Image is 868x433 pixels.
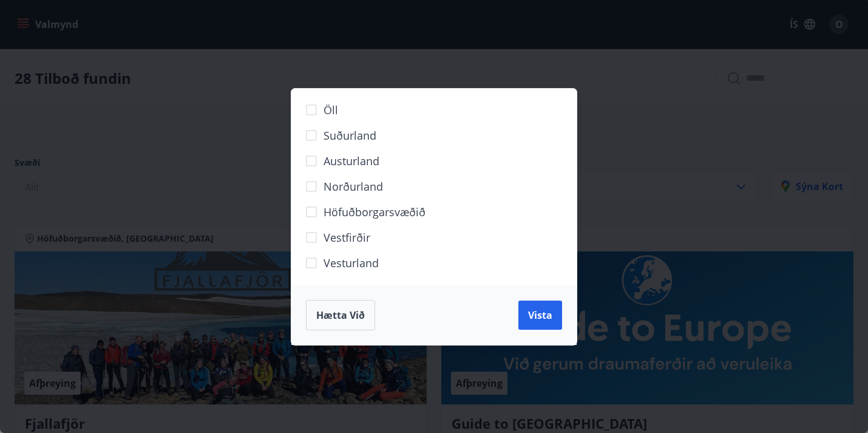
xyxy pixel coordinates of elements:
[324,230,370,245] span: Vestfirðir
[306,300,375,330] button: Hætta við
[324,255,379,271] span: Vesturland
[324,102,338,118] span: Öll
[518,301,562,330] button: Vista
[324,128,376,143] span: Suðurland
[528,309,552,322] span: Vista
[324,153,379,169] span: Austurland
[324,179,383,194] span: Norðurland
[324,204,426,220] span: Höfuðborgarsvæðið
[316,309,365,322] span: Hætta við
